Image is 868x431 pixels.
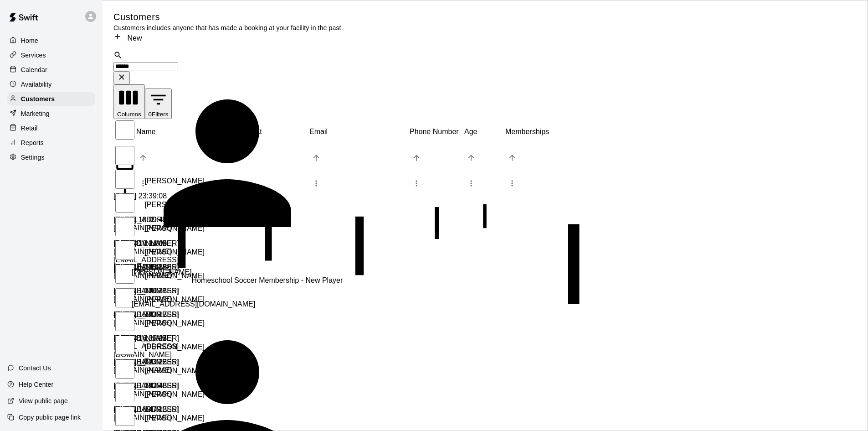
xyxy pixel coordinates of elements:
div: Memberships [505,119,642,145]
p: [PERSON_NAME] [132,268,192,293]
p: Marketing [21,109,50,118]
p: Availability [21,80,52,89]
a: New [113,34,142,42]
a: Availability [7,78,95,91]
input: Select row [115,217,134,236]
a: Marketing [7,107,95,120]
div: Landon Bores [132,68,387,261]
p: Calendar [21,65,47,74]
input: Select row [115,265,134,284]
p: Help Center [19,380,53,389]
p: Retail [21,124,38,133]
div: Phone Number [410,119,464,145]
p: Home [21,36,38,45]
div: Age [464,119,505,145]
input: Select row [115,170,134,189]
input: Select row [115,241,134,260]
span: [EMAIL_ADDRESS][DOMAIN_NAME] [132,300,255,308]
p: View public page [19,396,68,405]
a: Reports [7,136,95,150]
p: Services [21,51,46,60]
input: Select row [115,383,134,402]
p: Reports [21,138,44,147]
a: Calendar [7,63,95,77]
input: Select row [115,407,134,426]
input: Select row [115,312,134,331]
a: Home [7,34,95,47]
input: Select row [115,359,134,379]
a: Retail [7,121,95,135]
input: Select row [115,193,134,213]
h5: Customers [113,11,343,23]
a: Settings [7,151,95,164]
p: Copy public page link [19,413,81,422]
input: Select row [115,288,134,307]
input: Select row [115,336,134,355]
a: Customers [7,92,95,106]
p: Contact Us [19,363,51,373]
p: Homeschool Soccer Membership - New Player [192,276,343,285]
a: Services [7,48,95,62]
p: Customers [21,94,55,104]
div: Search customers by name or email [113,51,857,84]
p: Settings [21,153,45,162]
p: Customers includes anyone that has made a booking at your facility in the past. [113,23,343,32]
